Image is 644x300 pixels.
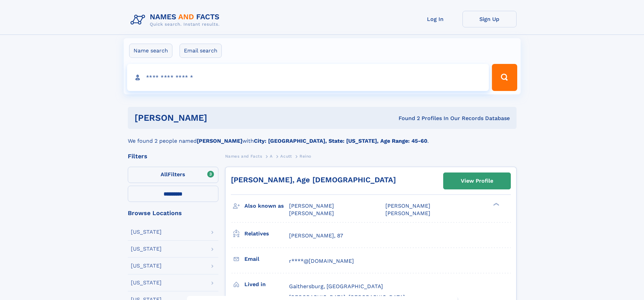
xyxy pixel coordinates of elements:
[462,11,517,27] a: Sign Up
[385,203,430,209] span: [PERSON_NAME]
[135,114,303,122] h1: [PERSON_NAME]
[128,153,218,159] div: Filters
[131,263,162,269] div: [US_STATE]
[289,210,334,216] span: [PERSON_NAME]
[270,154,273,159] span: A
[129,44,172,58] label: Name search
[131,246,162,252] div: [US_STATE]
[231,176,396,184] a: [PERSON_NAME], Age [DEMOGRAPHIC_DATA]
[131,229,162,235] div: [US_STATE]
[303,115,510,122] div: Found 2 Profiles In Our Records Database
[444,173,510,189] a: View Profile
[289,232,343,239] a: [PERSON_NAME], 87
[128,11,225,29] img: Logo Names and Facts
[492,202,500,207] div: ❯
[280,154,292,159] span: Acutt
[385,210,430,216] span: [PERSON_NAME]
[128,210,218,216] div: Browse Locations
[244,200,289,212] h3: Also known as
[128,167,218,183] label: Filters
[289,283,383,290] span: Gaithersburg, [GEOGRAPHIC_DATA]
[300,154,311,159] span: Reino
[492,64,517,91] button: Search Button
[244,253,289,265] h3: Email
[254,138,427,144] b: City: [GEOGRAPHIC_DATA], State: [US_STATE], Age Range: 45-60
[408,11,462,27] a: Log In
[128,129,517,145] div: We found 2 people named with .
[280,152,292,160] a: Acutt
[244,228,289,239] h3: Relatives
[127,64,489,91] input: search input
[225,152,262,160] a: Names and Facts
[461,173,493,189] div: View Profile
[161,171,168,178] span: All
[197,138,242,144] b: [PERSON_NAME]
[180,44,222,58] label: Email search
[131,280,162,285] div: [US_STATE]
[270,152,273,160] a: A
[244,279,289,290] h3: Lived in
[289,203,334,209] span: [PERSON_NAME]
